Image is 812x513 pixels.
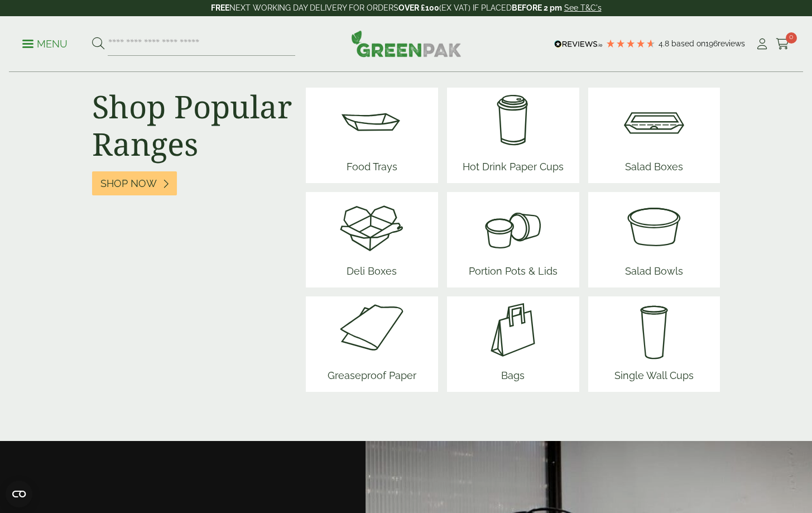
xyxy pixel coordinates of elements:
[621,155,688,183] span: Salad Boxes
[671,39,705,48] span: Based on
[718,39,745,48] span: reviews
[606,39,656,49] div: 4.79 Stars
[479,296,546,363] img: Paper_carriers.svg
[621,88,688,155] img: Salad_box.svg
[100,178,157,190] span: Shop Now
[22,37,68,51] p: Menu
[338,259,405,287] span: Deli Boxes
[351,30,462,57] img: GreenPak Supplies
[211,3,229,12] strong: FREE
[323,296,421,392] a: Greaseproof Paper
[458,88,568,183] a: Hot Drink Paper Cups
[338,155,405,183] span: Food Trays
[621,192,688,259] img: SoupNsalad_bowls.svg
[705,39,718,48] span: 196
[338,88,405,183] a: Food Trays
[458,155,568,183] span: Hot Drink Paper Cups
[338,192,405,259] img: Deli_box.svg
[621,259,688,287] span: Salad Bowls
[92,171,177,195] a: Shop Now
[610,296,698,392] a: Single Wall Cups
[6,481,32,507] button: Open CMP widget
[479,363,546,392] span: Bags
[786,32,797,44] span: 0
[659,39,671,48] span: 4.8
[564,3,602,12] a: See T&C's
[776,36,790,52] a: 0
[22,37,68,49] a: Menu
[398,3,439,12] strong: OVER £100
[323,363,421,392] span: Greaseproof Paper
[610,296,698,363] img: plain-soda-cup.svg
[464,259,562,287] span: Portion Pots & Lids
[323,296,421,363] img: Greaseproof_paper.svg
[621,88,688,183] a: Salad Boxes
[92,88,292,162] h2: Shop Popular Ranges
[458,88,568,155] img: HotDrink_paperCup.svg
[464,192,562,259] img: PortionPots.svg
[776,39,790,50] i: Cart
[554,40,603,48] img: REVIEWS.io
[512,3,562,12] strong: BEFORE 2 pm
[479,296,546,392] a: Bags
[621,192,688,287] a: Salad Bowls
[338,192,405,287] a: Deli Boxes
[755,39,769,50] i: My Account
[338,88,405,155] img: Food_tray.svg
[610,363,698,392] span: Single Wall Cups
[464,192,562,287] a: Portion Pots & Lids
